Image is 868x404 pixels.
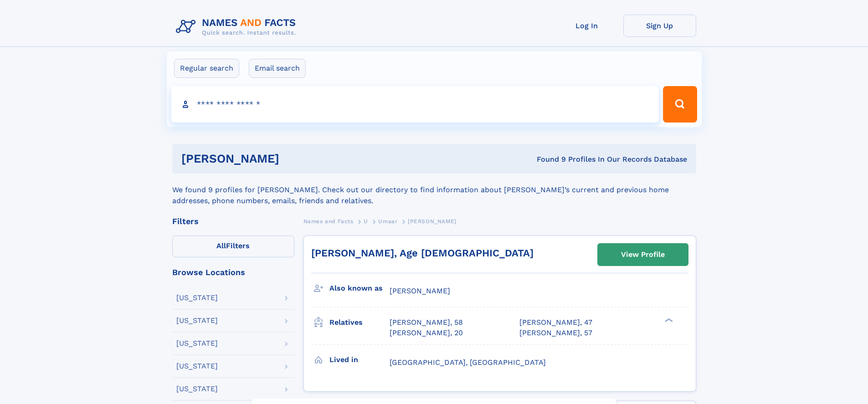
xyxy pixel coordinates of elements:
[550,15,623,37] a: Log In
[408,218,457,225] span: [PERSON_NAME]
[172,235,294,257] label: Filters
[176,294,218,302] div: [US_STATE]
[390,317,463,327] a: [PERSON_NAME], 58
[174,59,239,78] label: Regular search
[303,215,354,227] a: Names and Facts
[216,241,226,250] span: All
[663,317,673,323] div: ❯
[172,268,294,276] div: Browse Locations
[329,352,390,368] h3: Lived in
[364,218,368,225] span: U
[249,59,306,78] label: Email search
[181,153,408,164] h1: [PERSON_NAME]
[172,174,696,206] div: We found 9 profiles for [PERSON_NAME]. Check out our directory to find information about [PERSON_...
[364,215,368,227] a: U
[390,286,450,295] span: [PERSON_NAME]
[176,385,218,393] div: [US_STATE]
[598,244,688,266] a: View Profile
[519,317,592,327] a: [PERSON_NAME], 47
[329,315,390,330] h3: Relatives
[311,247,534,259] a: [PERSON_NAME], Age [DEMOGRAPHIC_DATA]
[519,328,592,338] a: [PERSON_NAME], 57
[621,244,665,265] div: View Profile
[390,358,546,367] span: [GEOGRAPHIC_DATA], [GEOGRAPHIC_DATA]
[176,317,218,324] div: [US_STATE]
[378,218,397,225] span: Umaar
[623,15,696,37] a: Sign Up
[176,340,218,347] div: [US_STATE]
[408,154,687,164] div: Found 9 Profiles In Our Records Database
[176,363,218,370] div: [US_STATE]
[378,215,397,227] a: Umaar
[172,217,294,225] div: Filters
[172,15,303,39] img: Logo Names and Facts
[390,328,463,338] a: [PERSON_NAME], 20
[329,281,390,296] h3: Also known as
[171,86,659,123] input: search input
[663,86,697,123] button: Search Button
